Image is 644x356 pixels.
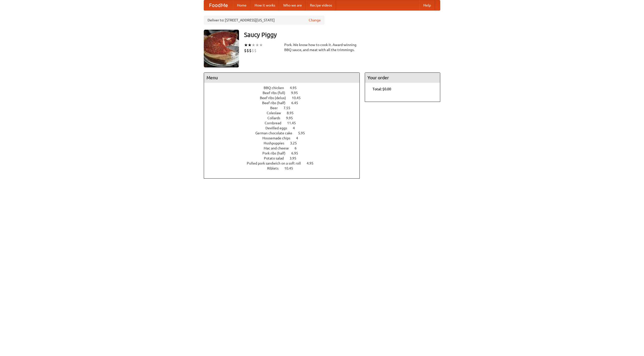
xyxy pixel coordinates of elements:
a: Pork ribs (half) 6.95 [262,151,307,155]
span: BBQ chicken [264,86,289,90]
span: Beef ribs (half) [262,101,291,105]
li: ★ [248,42,252,48]
h3: Saucy Piggy [244,30,440,40]
a: Recipe videos [306,0,336,10]
h4: Menu [204,73,359,83]
span: Beef ribs (full) [263,91,290,95]
a: Help [419,0,435,10]
a: German chocolate cake 5.95 [255,131,314,135]
span: 4.95 [307,161,318,165]
a: Hushpuppies 3.25 [264,141,306,145]
span: Hushpuppies [264,141,289,145]
a: Who we are [279,0,306,10]
h4: Your order [365,73,440,83]
a: How it works [251,0,279,10]
a: BBQ chicken 4.95 [264,86,306,90]
span: 9.95 [286,116,298,120]
span: Beef ribs (delux) [260,96,291,100]
a: Home [233,0,251,10]
li: ★ [259,42,263,48]
li: ★ [252,42,255,48]
span: Cornbread [265,121,286,125]
span: 10.45 [292,96,306,100]
span: 11.45 [287,121,301,125]
span: 6.95 [291,151,303,155]
span: Mac and cheese [264,146,294,150]
span: Pork ribs (half) [262,151,291,155]
span: Coleslaw [267,111,286,115]
span: Devilled eggs [265,126,292,130]
span: 5.95 [298,131,310,135]
a: Riblets 10.45 [267,166,302,170]
span: Riblets [267,166,284,170]
li: ★ [244,42,248,48]
li: $ [252,48,254,53]
span: Potato salad [264,156,289,160]
span: 6.45 [291,101,303,105]
span: 10.45 [284,166,298,170]
a: Coleslaw 8.95 [267,111,303,115]
li: $ [244,48,247,53]
a: Devilled eggs 4 [265,126,304,130]
a: Beef ribs (half) 6.45 [262,101,307,105]
li: $ [254,48,257,53]
li: ★ [255,42,259,48]
span: 4 [296,136,303,140]
span: Pulled pork sandwich on a soft roll [247,161,306,165]
li: $ [247,48,249,53]
a: Collards 9.95 [267,116,302,120]
span: Beer [270,106,283,110]
a: Mac and cheese 6 [264,146,306,150]
a: Beef ribs (full) 9.95 [263,91,307,95]
a: Pulled pork sandwich on a soft roll 4.95 [247,161,323,165]
span: 3.95 [290,156,301,160]
b: Total: $0.00 [373,87,391,91]
div: Pork. We know how to cook it. Award-winning BBQ sauce, and meat with all the trimmings. [284,42,360,52]
a: Potato salad 3.95 [264,156,306,160]
span: German chocolate cake [255,131,297,135]
span: 7.55 [284,106,295,110]
span: 9.95 [291,91,303,95]
a: FoodMe [204,0,233,10]
img: angular.jpg [204,30,239,67]
div: Deliver to: [STREET_ADDRESS][US_STATE] [204,16,325,25]
span: 8.95 [287,111,299,115]
a: Beer 7.55 [270,106,300,110]
span: 4 [293,126,300,130]
span: 6 [295,146,302,150]
span: 4.95 [290,86,302,90]
a: Change [309,18,321,23]
li: $ [249,48,252,53]
span: 3.25 [290,141,302,145]
a: Beef ribs (delux) 10.45 [260,96,310,100]
a: Cornbread 11.45 [265,121,305,125]
span: Housemade chips [262,136,295,140]
a: Housemade chips 4 [262,136,307,140]
span: Collards [267,116,285,120]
